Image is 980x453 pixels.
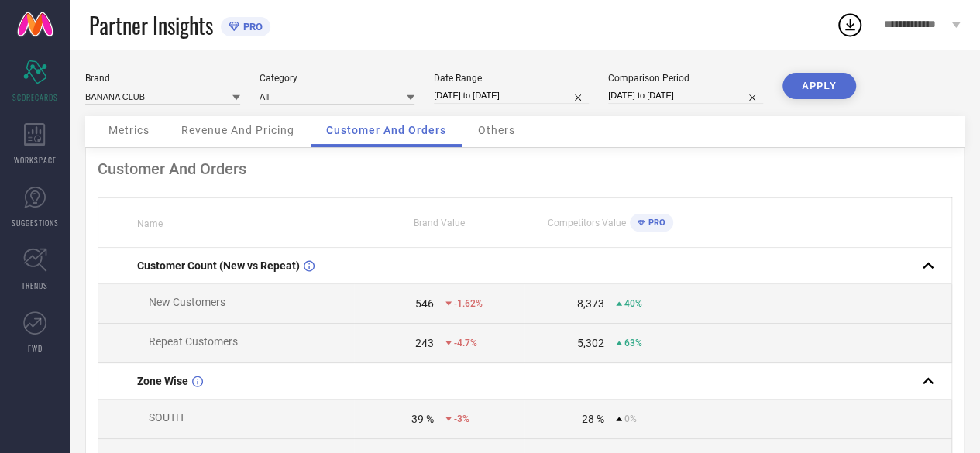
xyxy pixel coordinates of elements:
div: 39 % [411,413,434,425]
span: SCORECARDS [12,91,58,103]
div: 243 [415,337,434,349]
span: -3% [454,414,469,424]
span: Competitors Value [548,218,626,228]
span: FWD [28,342,43,354]
div: Customer And Orders [98,160,952,178]
span: New Customers [149,296,225,308]
div: 5,302 [577,337,604,349]
span: 63% [624,338,642,348]
span: -1.62% [454,298,483,309]
span: Zone Wise [137,375,188,387]
div: Comparison Period [608,73,763,84]
span: WORKSPACE [14,154,57,166]
div: 546 [415,297,434,310]
span: Name [137,218,163,229]
input: Select comparison period [608,88,763,104]
span: 40% [624,298,642,309]
div: Brand [85,73,240,84]
span: PRO [645,218,665,228]
span: Customer And Orders [326,124,446,136]
span: PRO [239,21,263,33]
span: TRENDS [22,280,48,291]
span: Metrics [108,124,150,136]
span: Others [478,124,515,136]
span: Partner Insights [89,9,213,41]
div: Date Range [434,73,589,84]
span: SOUTH [149,411,184,424]
button: APPLY [782,73,856,99]
span: Revenue And Pricing [181,124,294,136]
span: 0% [624,414,637,424]
span: Customer Count (New vs Repeat) [137,259,300,272]
span: Brand Value [414,218,465,228]
div: 28 % [582,413,604,425]
input: Select date range [434,88,589,104]
span: SUGGESTIONS [12,217,59,228]
span: Repeat Customers [149,335,238,348]
span: -4.7% [454,338,477,348]
div: Category [260,73,414,84]
div: Open download list [836,11,864,39]
div: 8,373 [577,297,604,310]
